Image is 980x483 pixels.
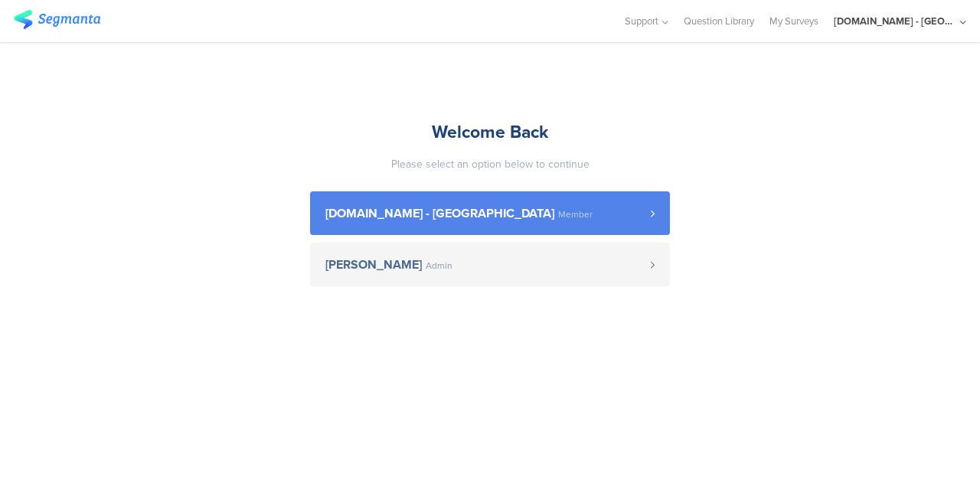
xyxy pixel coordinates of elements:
span: [PERSON_NAME] [325,259,422,271]
span: Admin [426,261,452,270]
img: segmanta logo [14,10,100,29]
div: Welcome Back [310,119,670,145]
span: Support [625,14,658,28]
span: [DOMAIN_NAME] - [GEOGRAPHIC_DATA] [325,207,554,220]
div: [DOMAIN_NAME] - [GEOGRAPHIC_DATA] [834,14,956,28]
span: Member [558,210,593,219]
a: [PERSON_NAME] Admin [310,243,670,286]
div: Please select an option below to continue [310,156,670,172]
a: [DOMAIN_NAME] - [GEOGRAPHIC_DATA] Member [310,191,670,235]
